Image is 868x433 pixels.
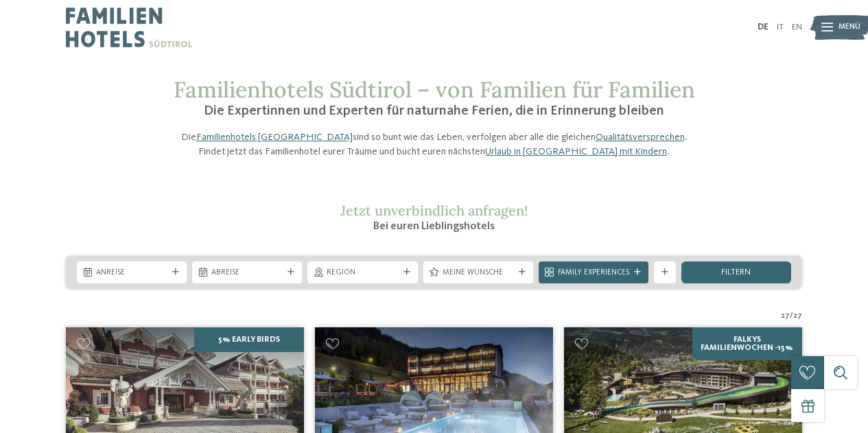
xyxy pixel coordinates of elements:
span: Family Experiences [558,268,629,279]
p: Die sind so bunt wie das Leben, verfolgen aber alle die gleichen . Findet jetzt das Familienhotel... [174,130,695,158]
a: Qualitätsversprechen [596,132,685,142]
span: / [790,311,793,322]
span: Anreise [96,268,167,279]
span: Meine Wünsche [443,268,514,279]
span: Region [327,268,398,279]
span: Menü [838,22,860,33]
a: EN [792,23,802,32]
span: filtern [721,268,751,277]
span: 27 [781,311,790,322]
span: Die Expertinnen und Experten für naturnahe Ferien, die in Erinnerung bleiben [204,104,664,118]
a: IT [777,23,784,32]
span: Jetzt unverbindlich anfragen! [340,202,528,219]
a: Familienhotels [GEOGRAPHIC_DATA] [196,132,353,142]
span: 27 [793,311,802,322]
a: Urlaub in [GEOGRAPHIC_DATA] mit Kindern [485,147,667,156]
span: Bei euren Lieblingshotels [373,221,495,232]
a: DE [758,23,769,32]
span: Familienhotels Südtirol – von Familien für Familien [174,75,695,104]
span: Abreise [211,268,283,279]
